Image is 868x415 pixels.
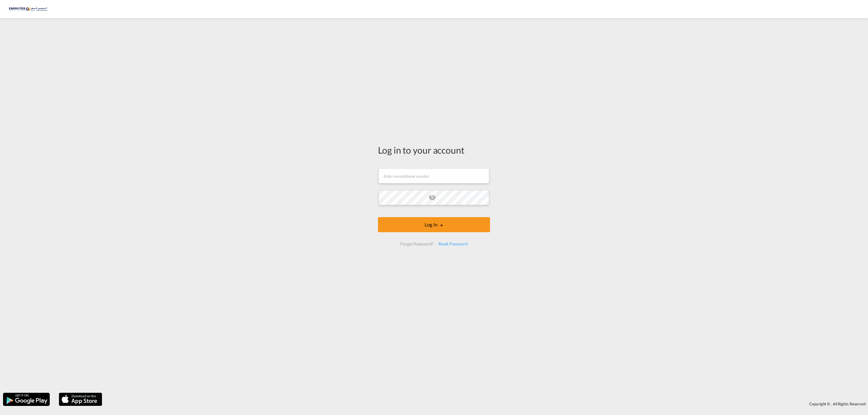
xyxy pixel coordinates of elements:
[105,399,868,409] div: Copyright © . All Rights Reserved
[436,239,470,249] div: Reset Password
[378,144,490,156] div: Log in to your account
[398,239,436,249] div: Forgot Password?
[2,392,50,407] img: google.png
[429,194,436,201] md-icon: icon-eye-off
[58,392,103,407] img: apple.png
[379,168,489,183] input: Enter email/phone number
[9,2,50,16] img: c67187802a5a11ec94275b5db69a26e6.png
[378,217,490,232] button: LOGIN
